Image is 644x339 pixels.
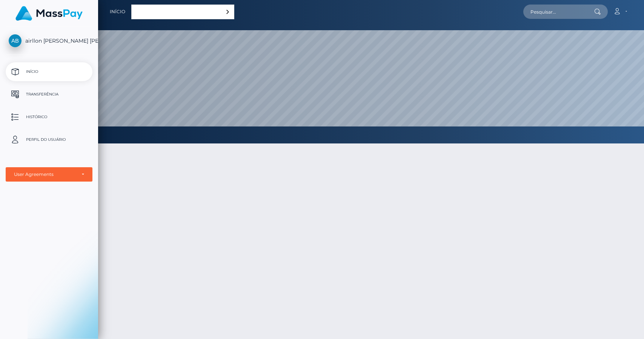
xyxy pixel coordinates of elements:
p: Histórico [9,111,89,123]
div: Language [131,5,234,19]
input: Pesquisar... [523,5,594,19]
a: Transferência [6,85,92,104]
a: Perfil do usuário [6,130,92,149]
img: MassPay [15,6,83,21]
p: Perfil do usuário [9,134,89,145]
p: Transferência [9,89,89,100]
a: Histórico [6,108,92,126]
a: Início [6,62,92,81]
span: airllon [PERSON_NAME] [PERSON_NAME] [6,37,92,44]
p: Início [9,66,89,77]
aside: Language selected: Português (Brasil) [131,5,234,19]
a: Português ([GEOGRAPHIC_DATA]) [132,5,234,19]
button: User Agreements [6,167,92,182]
div: User Agreements [14,171,76,177]
a: Início [110,4,125,20]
